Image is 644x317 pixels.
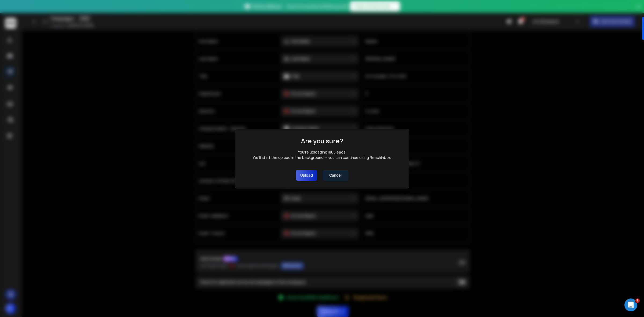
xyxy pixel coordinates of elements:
button: Cancel [323,170,348,181]
h1: Are you sure? [301,137,343,145]
button: Upload [296,170,317,181]
p: You're uploading 1805 lead s . We'll start the upload in the background — you can continue using ... [253,150,391,160]
iframe: Intercom live chat [624,298,637,311]
span: 1 [635,298,640,303]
